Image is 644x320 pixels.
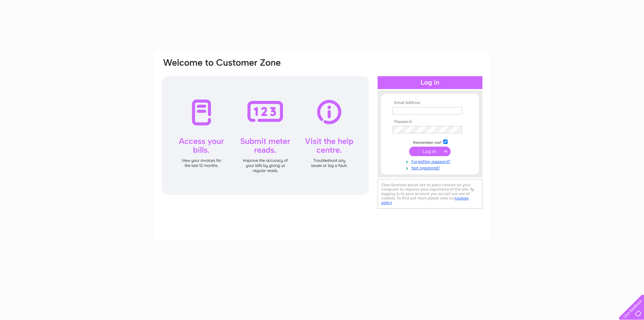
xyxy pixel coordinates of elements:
[391,101,469,105] th: Email Address:
[391,138,469,145] td: Remember me?
[392,158,469,164] a: Forgotten password?
[381,196,469,205] a: cookies policy
[409,147,451,156] input: Submit
[392,164,469,171] a: Not registered?
[378,179,482,209] div: Clear Business would like to place cookies on your computer to improve your experience of the sit...
[391,120,469,124] th: Password:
